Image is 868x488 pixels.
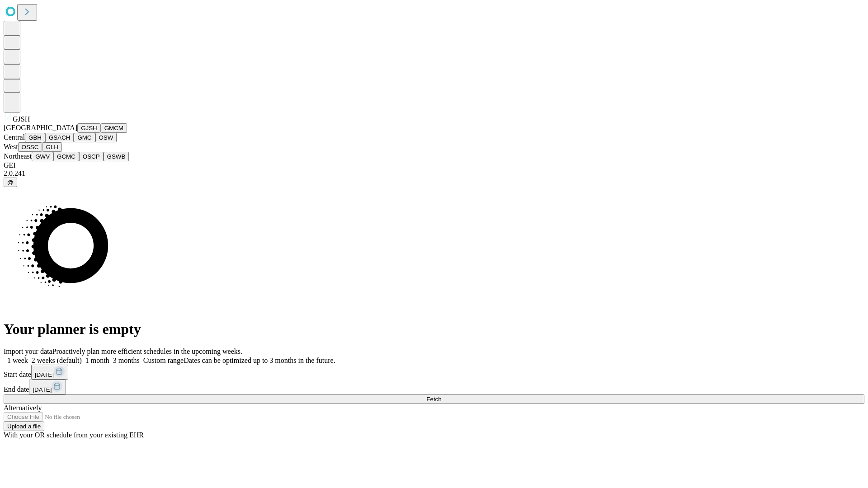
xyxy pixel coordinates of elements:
[4,143,18,150] span: West
[29,380,66,394] button: [DATE]
[85,357,109,364] span: 1 month
[7,357,28,364] span: 1 week
[95,133,117,142] button: OSW
[4,321,864,338] h1: Your planner is empty
[7,179,14,186] span: @
[104,152,129,161] button: GSWB
[4,431,144,439] span: With your OR schedule from your existing EHR
[4,422,44,431] button: Upload a file
[184,357,335,364] span: Dates can be optimized up to 3 months in the future.
[4,124,77,131] span: [GEOGRAPHIC_DATA]
[35,371,54,378] span: [DATE]
[77,123,101,133] button: GJSH
[32,152,53,161] button: GWV
[13,115,30,123] span: GJSH
[113,357,140,364] span: 3 months
[31,365,68,380] button: [DATE]
[32,357,82,364] span: 2 weeks (default)
[4,380,864,394] div: End date
[4,152,32,160] span: Northeast
[4,169,864,178] div: 2.0.241
[101,123,127,133] button: GMCM
[53,152,79,161] button: GCMC
[143,357,184,364] span: Custom range
[4,404,42,412] span: Alternatively
[45,133,74,142] button: GSACH
[52,347,242,355] span: Proactively plan more efficient schedules in the upcoming weeks.
[18,142,42,152] button: OSSC
[4,347,52,355] span: Import your data
[79,152,104,161] button: OSCP
[42,142,61,152] button: GLH
[426,396,441,403] span: Fetch
[74,133,95,142] button: GMC
[4,161,864,169] div: GEI
[4,133,25,141] span: Central
[4,178,17,187] button: @
[4,365,864,380] div: Start date
[33,386,52,393] span: [DATE]
[4,394,864,404] button: Fetch
[25,133,45,142] button: GBH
